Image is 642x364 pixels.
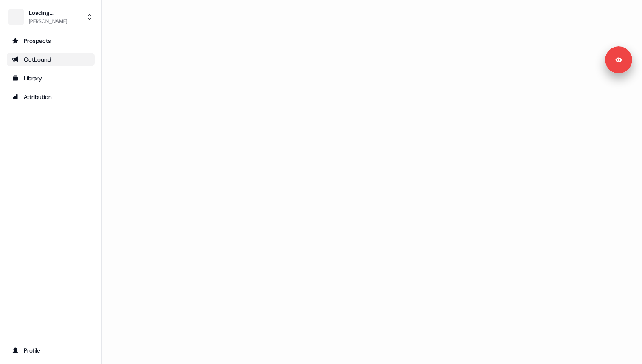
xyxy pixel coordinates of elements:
[7,34,95,48] a: Go to prospects
[12,37,90,45] div: Prospects
[7,7,95,27] button: Loading...[PERSON_NAME]
[7,90,95,104] a: Go to attribution
[7,53,95,66] a: Go to outbound experience
[29,8,67,17] div: Loading...
[7,344,95,357] a: Go to profile
[12,346,90,355] div: Profile
[7,71,95,85] a: Go to templates
[12,93,90,101] div: Attribution
[12,74,90,82] div: Library
[29,17,67,25] div: [PERSON_NAME]
[12,55,90,64] div: Outbound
